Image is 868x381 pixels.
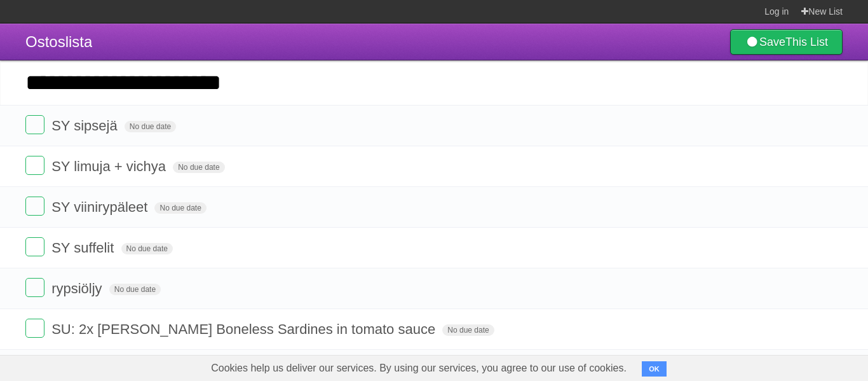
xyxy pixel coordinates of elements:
[25,237,44,256] label: Done
[25,115,44,134] label: Done
[51,240,117,256] span: SY suffelit
[173,162,224,173] span: No due date
[730,29,843,55] a: SaveThis List
[51,118,121,134] span: SY sipsejä
[51,199,151,215] span: SY viinirypäleet
[442,324,494,336] span: No due date
[25,33,92,50] span: Ostoslista
[25,156,44,175] label: Done
[154,202,206,214] span: No due date
[198,356,639,381] span: Cookies help us deliver our services. By using our services, you agree to our use of cookies.
[121,243,173,254] span: No due date
[51,281,105,296] span: rypsiöljy
[785,36,828,48] b: This List
[51,158,169,174] span: SY limuja + vichya
[51,321,438,337] span: SU: 2x [PERSON_NAME] Boneless Sardines in tomato sauce
[642,361,667,377] button: OK
[25,197,44,216] label: Done
[25,278,44,297] label: Done
[25,319,44,338] label: Done
[125,121,176,132] span: No due date
[109,284,161,295] span: No due date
